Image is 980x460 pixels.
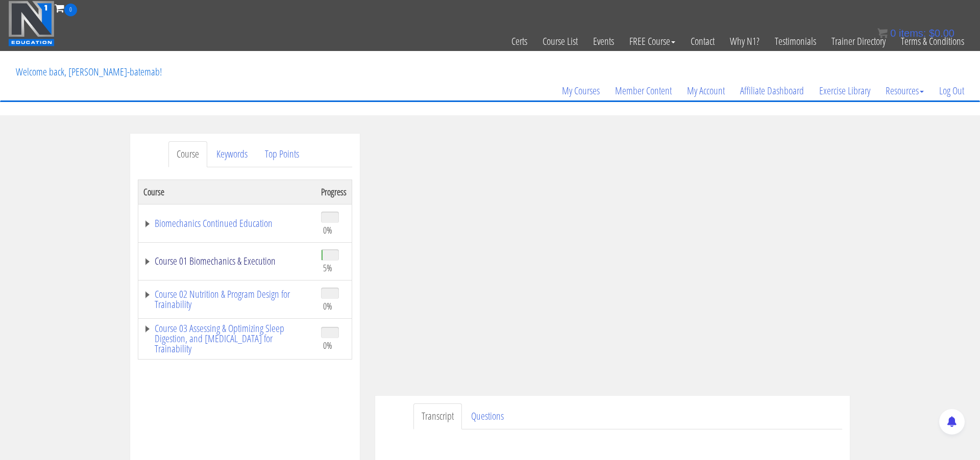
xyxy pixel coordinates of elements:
a: 0 items: $0.00 [877,28,954,39]
span: 0 [64,4,77,16]
p: Welcome back, [PERSON_NAME]-batemab! [8,52,169,92]
a: My Courses [554,66,607,115]
a: Terms & Conditions [893,16,972,66]
span: 0% [323,224,332,236]
a: Course List [535,16,585,66]
a: Transcript [413,403,462,429]
img: icon11.png [877,28,888,38]
a: Affiliate Dashboard [732,66,812,115]
a: Course [168,141,207,167]
a: Why N1? [722,16,767,66]
a: Member Content [607,66,679,115]
a: Resources [878,66,932,115]
a: Course 01 Biomechanics & Execution [143,256,311,266]
a: FREE Course [622,16,683,66]
span: 0% [323,340,332,351]
a: Top Points [257,141,307,167]
a: Course 02 Nutrition & Program Design for Trainability [143,289,311,310]
span: 0 [890,28,896,39]
a: 0 [55,1,77,15]
a: Keywords [208,141,256,167]
a: Biomechanics Continued Education [143,218,311,228]
a: Questions [463,403,512,429]
a: Course 03 Assessing & Optimizing Sleep Digestion, and [MEDICAL_DATA] for Trainability [143,323,311,354]
th: Course [138,180,316,204]
a: Contact [683,16,722,66]
a: Certs [504,16,535,66]
span: $ [929,28,935,39]
bdi: 0.00 [929,28,954,39]
a: Trainer Directory [824,16,893,66]
a: Events [585,16,622,66]
a: Log Out [932,66,972,115]
a: My Account [679,66,732,115]
span: items: [899,28,926,39]
th: Progress [316,180,352,204]
a: Exercise Library [812,66,878,115]
img: n1-education [8,1,55,46]
span: 0% [323,300,332,312]
span: 5% [323,262,332,273]
a: Testimonials [767,16,824,66]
